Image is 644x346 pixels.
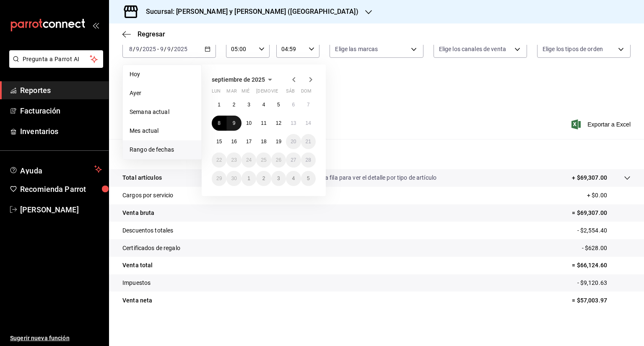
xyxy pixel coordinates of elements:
[129,46,133,52] input: --
[543,45,603,53] span: Elige los tipos de orden
[256,152,271,168] button: 25 de septiembre de 2025
[231,157,236,163] abbr: 23 de septiembre de 2025
[226,171,241,186] button: 30 de septiembre de 2025
[212,152,226,168] button: 22 de septiembre de 2025
[271,134,286,149] button: 19 de septiembre de 2025
[277,176,280,181] abbr: 3 de octubre de 2025
[306,120,311,126] abbr: 14 de septiembre de 2025
[256,116,271,131] button: 11 de septiembre de 2025
[130,127,195,135] span: Mes actual
[292,176,295,181] abbr: 4 de octubre de 2025
[241,88,249,97] abbr: miércoles
[157,46,159,52] span: -
[171,46,174,52] span: /
[231,176,236,181] abbr: 30 de septiembre de 2025
[241,171,256,186] button: 1 de octubre de 2025
[122,173,162,182] p: Total artículos
[122,209,154,217] p: Venta bruta
[271,152,286,168] button: 26 de septiembre de 2025
[20,126,102,137] span: Inventarios
[577,279,631,287] p: - $9,120.63
[577,226,631,235] p: - $2,554.40
[292,102,295,108] abbr: 6 de septiembre de 2025
[261,120,266,126] abbr: 11 de septiembre de 2025
[572,296,631,305] p: = $57,003.97
[218,120,221,126] abbr: 8 de septiembre de 2025
[271,171,286,186] button: 3 de octubre de 2025
[573,119,631,129] button: Exportar a Excel
[212,76,265,83] span: septiembre de 2025
[276,120,281,126] abbr: 12 de septiembre de 2025
[10,334,102,343] span: Sugerir nueva función
[301,97,316,112] button: 7 de septiembre de 2025
[286,152,301,168] button: 27 de septiembre de 2025
[271,97,286,112] button: 5 de septiembre de 2025
[246,157,252,163] abbr: 24 de septiembre de 2025
[301,88,312,97] abbr: domingo
[291,139,296,145] abbr: 20 de septiembre de 2025
[122,261,153,270] p: Venta total
[301,152,316,168] button: 28 de septiembre de 2025
[572,173,607,182] p: + $69,307.00
[167,46,171,52] input: --
[218,102,221,108] abbr: 1 de septiembre de 2025
[226,97,241,112] button: 2 de septiembre de 2025
[286,134,301,149] button: 20 de septiembre de 2025
[226,152,241,168] button: 23 de septiembre de 2025
[6,61,103,70] a: Pregunta a Parrot AI
[241,116,256,131] button: 10 de septiembre de 2025
[20,183,102,195] span: Recomienda Parrot
[216,139,222,145] abbr: 15 de septiembre de 2025
[130,89,195,98] span: Ayer
[140,46,142,52] span: /
[241,97,256,112] button: 3 de septiembre de 2025
[306,139,311,145] abbr: 21 de septiembre de 2025
[164,46,166,52] span: /
[256,97,271,112] button: 4 de septiembre de 2025
[122,296,152,305] p: Venta neta
[133,46,135,52] span: /
[122,226,173,235] p: Descuentos totales
[130,70,195,79] span: Hoy
[212,75,275,85] button: septiembre de 2025
[23,55,90,64] span: Pregunta a Parrot AI
[271,116,286,131] button: 12 de septiembre de 2025
[226,88,236,97] abbr: martes
[276,139,281,145] abbr: 19 de septiembre de 2025
[256,171,271,186] button: 2 de octubre de 2025
[286,116,301,131] button: 13 de septiembre de 2025
[122,191,174,200] p: Cargos por servicio
[306,157,311,163] abbr: 28 de septiembre de 2025
[226,134,241,149] button: 16 de septiembre de 2025
[277,102,280,108] abbr: 5 de septiembre de 2025
[291,120,296,126] abbr: 13 de septiembre de 2025
[212,171,226,186] button: 29 de septiembre de 2025
[291,157,296,163] abbr: 27 de septiembre de 2025
[20,85,102,96] span: Reportes
[587,191,631,200] p: + $0.00
[335,45,378,53] span: Elige las marcas
[246,139,252,145] abbr: 17 de septiembre de 2025
[9,50,103,68] button: Pregunta a Parrot AI
[226,116,241,131] button: 9 de septiembre de 2025
[160,46,164,52] input: --
[138,30,165,38] span: Regresar
[20,105,102,116] span: Facturación
[142,46,156,52] input: ----
[139,7,358,17] h3: Sucursal: [PERSON_NAME] y [PERSON_NAME] ([GEOGRAPHIC_DATA])
[247,176,250,181] abbr: 1 de octubre de 2025
[261,139,266,145] abbr: 18 de septiembre de 2025
[261,157,266,163] abbr: 25 de septiembre de 2025
[286,88,295,97] abbr: sábado
[572,209,631,217] p: = $69,307.00
[297,173,436,182] p: Da clic en la fila para ver el detalle por tipo de artículo
[256,134,271,149] button: 18 de septiembre de 2025
[247,102,250,108] abbr: 3 de septiembre de 2025
[233,102,236,108] abbr: 2 de septiembre de 2025
[122,244,180,253] p: Certificados de regalo
[233,120,236,126] abbr: 9 de septiembre de 2025
[301,116,316,131] button: 14 de septiembre de 2025
[582,244,631,253] p: - $628.00
[572,261,631,270] p: = $66,124.60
